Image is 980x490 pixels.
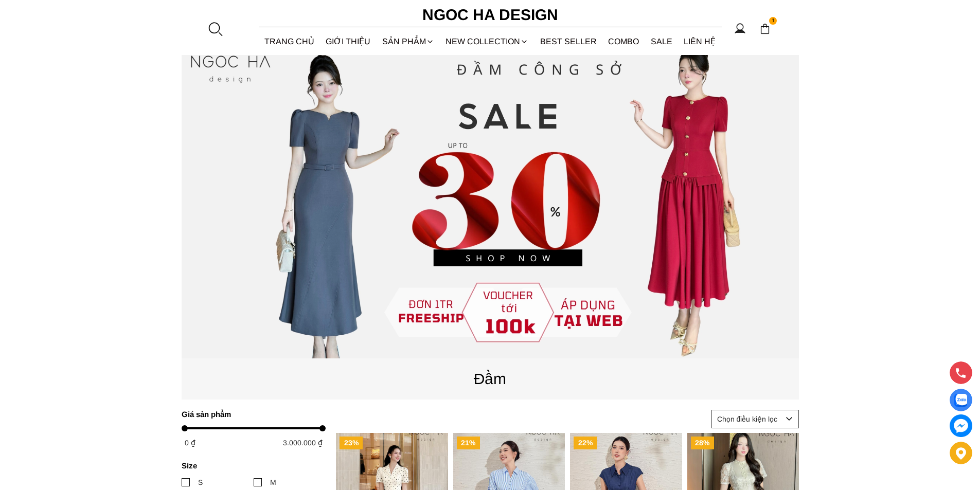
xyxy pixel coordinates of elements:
[950,414,972,437] a: messenger
[950,389,972,411] a: Display image
[270,477,276,488] div: M
[198,477,203,488] div: S
[413,3,567,27] a: Ngoc Ha Design
[645,28,679,55] a: SALE
[759,23,771,34] img: img-CART-ICON-ksit0nf1
[320,28,377,55] a: GIỚI THIỆU
[602,28,645,55] a: Combo
[377,28,440,55] div: SẢN PHẨM
[182,367,799,391] p: Đầm
[259,28,320,55] a: TRANG CHỦ
[283,439,323,447] span: 3.000.000 ₫
[534,28,603,55] a: BEST SELLER
[954,394,967,407] img: Display image
[182,410,319,419] h4: Giá sản phẩm
[440,28,534,55] a: NEW COLLECTION
[678,28,722,55] a: LIÊN HỆ
[182,461,319,470] h4: Size
[185,439,195,447] span: 0 ₫
[769,17,777,25] span: 1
